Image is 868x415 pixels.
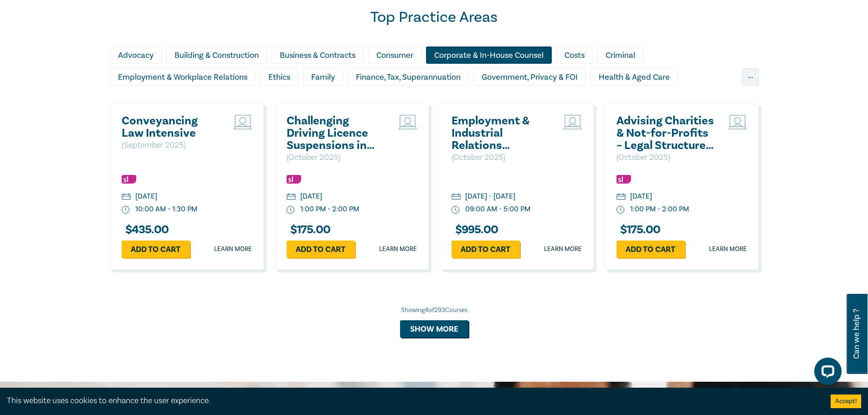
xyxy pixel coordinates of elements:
iframe: LiveChat chat widget [807,354,845,392]
a: Add to cart [122,241,190,258]
div: 1:00 PM - 2:00 PM [300,204,359,215]
div: Costs [556,46,593,64]
div: Family [303,68,343,86]
div: [DATE] [135,191,157,202]
a: Conveyancing Law Intensive [122,115,220,139]
img: Substantive Law [287,175,301,184]
div: ... [742,68,759,86]
div: Consumer [368,46,421,64]
div: Corporate & In-House Counsel [426,46,552,64]
p: ( October 2025 ) [287,152,385,164]
div: This website uses cookies to enhance the user experience. [7,395,817,407]
img: Substantive Law [616,175,631,184]
a: Learn more [214,245,252,254]
div: Health & Aged Care [591,68,678,86]
img: calendar [616,193,626,201]
div: [DATE] [300,191,322,202]
img: watch [616,206,625,214]
a: Add to cart [452,241,520,258]
div: Showing 4 of 293 Courses [110,306,759,315]
div: Ethics [260,68,298,86]
span: Can we help ? [852,299,861,369]
h3: $ 175.00 [287,224,331,236]
img: calendar [452,193,461,201]
img: Substantive Law [122,175,136,184]
div: Intellectual Property [227,90,318,108]
p: ( October 2025 ) [616,152,714,164]
img: Live Stream [399,115,417,129]
div: Criminal [597,46,643,64]
div: Insolvency & Restructuring [110,90,222,108]
a: Add to cart [287,241,355,258]
div: Litigation & Dispute Resolution [323,90,450,108]
div: Finance, Tax, Superannuation [348,68,469,86]
a: Employment & Industrial Relations (Elective Topic) ([DATE]) [452,115,550,152]
a: Add to cart [616,241,685,258]
a: Learn more [544,245,582,254]
div: [DATE] - [DATE] [465,191,515,202]
div: Employment & Workplace Relations [110,68,256,86]
img: Live Stream [234,115,252,129]
p: ( September 2025 ) [122,139,220,151]
a: Learn more [709,245,747,254]
img: calendar [287,193,296,201]
img: calendar [122,193,131,201]
div: Business & Contracts [272,46,364,64]
div: 10:00 AM - 1:30 PM [135,204,197,215]
a: Advising Charities & Not-for-Profits – Legal Structures, Compliance & Risk Management [616,115,714,152]
div: [DATE] [630,191,652,202]
div: 09:00 AM - 5:00 PM [465,204,530,215]
a: Challenging Driving Licence Suspensions in [GEOGRAPHIC_DATA] [287,115,385,152]
h3: $ 995.00 [452,224,498,236]
h2: Top Practice Areas [110,8,759,26]
div: Government, Privacy & FOI [473,68,586,86]
div: 1:00 PM - 2:00 PM [630,204,689,215]
div: Advocacy [110,46,162,64]
button: Accept cookies [831,395,861,408]
div: Migration [455,90,506,108]
h3: $ 435.00 [122,224,169,236]
a: Learn more [379,245,417,254]
img: Live Stream [564,115,582,129]
div: Personal Injury & Medico-Legal [510,90,638,108]
p: ( October 2025 ) [452,152,550,164]
img: watch [122,206,130,214]
div: Building & Construction [166,46,267,64]
img: Live Stream [729,115,747,129]
h3: $ 175.00 [616,224,661,236]
img: watch [287,206,295,214]
img: watch [452,206,460,214]
button: Show more [400,320,468,338]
